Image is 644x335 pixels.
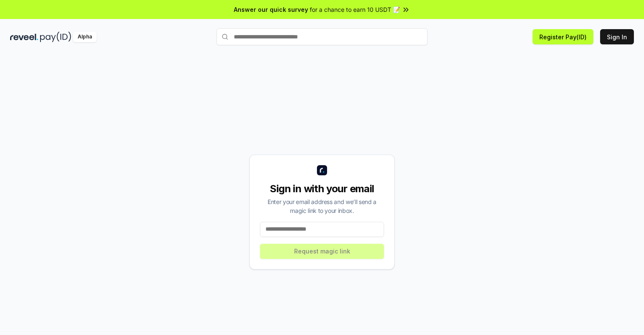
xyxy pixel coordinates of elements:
span: for a chance to earn 10 USDT 📝 [310,5,400,14]
img: pay_id [40,32,71,42]
span: Answer our quick survey [234,5,308,14]
img: reveel_dark [10,32,38,42]
button: Register Pay(ID) [533,29,593,44]
div: Alpha [73,32,97,42]
div: Sign in with your email [260,182,384,196]
div: Enter your email address and we’ll send a magic link to your inbox. [260,197,384,215]
img: logo_small [317,165,327,175]
button: Sign In [600,29,634,44]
